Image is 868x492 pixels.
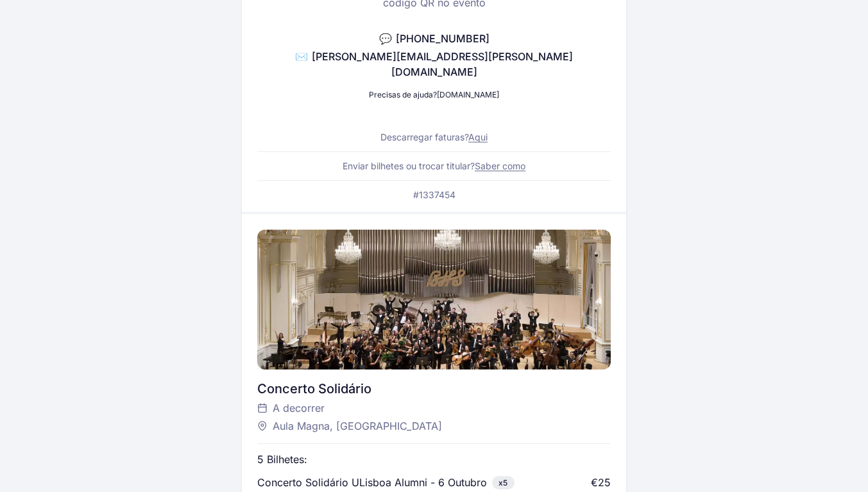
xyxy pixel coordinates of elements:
[369,90,437,99] span: Precisas de ajuda?
[437,90,499,99] a: [DOMAIN_NAME]
[591,475,611,490] div: €25
[257,452,307,467] p: 5 Bilhetes:
[468,131,488,142] a: Aqui
[312,50,573,78] span: [PERSON_NAME][EMAIL_ADDRESS][PERSON_NAME][DOMAIN_NAME]
[273,418,442,434] span: Aula Magna, [GEOGRAPHIC_DATA]
[475,160,525,171] a: Saber como
[380,131,488,144] p: Descarregar faturas?
[257,380,611,398] div: Concerto Solidário
[273,400,325,416] span: A decorrer
[413,189,455,201] p: #1337454
[257,475,487,490] p: Concerto Solidário ULisboa Alumni - 6 Outubro
[396,32,489,45] span: [PHONE_NUMBER]
[343,160,525,173] p: Enviar bilhetes ou trocar titular?
[492,476,515,489] span: x5
[379,32,392,45] span: 💬
[295,50,308,63] span: ✉️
